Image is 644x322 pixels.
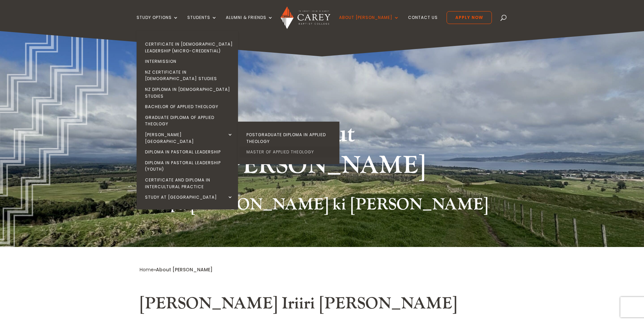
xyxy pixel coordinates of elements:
a: Certificate and Diploma in Intercultural Practice [138,175,240,192]
a: Apply Now [447,11,492,24]
a: [PERSON_NAME][GEOGRAPHIC_DATA] [138,129,240,147]
a: Graduate Diploma of Applied Theology [138,112,240,129]
a: Study Options [137,15,178,31]
h1: About [PERSON_NAME] [195,118,449,185]
a: Home [140,266,154,273]
a: NZ Certificate in [DEMOGRAPHIC_DATA] Studies [138,67,240,84]
span: About [PERSON_NAME] [156,266,213,273]
a: Alumni & Friends [226,15,273,31]
a: About [PERSON_NAME] [339,15,399,31]
a: Certificate in [DEMOGRAPHIC_DATA] Leadership (Micro-credential) [138,39,240,56]
a: Diploma in Pastoral Leadership (Youth) [138,157,240,175]
a: NZ Diploma in [DEMOGRAPHIC_DATA] Studies [138,84,240,101]
a: Contact Us [408,15,438,31]
a: Intermission [138,56,240,67]
h2: E pā [PERSON_NAME] ki [PERSON_NAME] [140,195,505,218]
a: Master of Applied Theology [240,147,341,157]
a: Postgraduate Diploma in Applied Theology [240,129,341,147]
h2: [PERSON_NAME] Iriiri [PERSON_NAME] [140,294,505,317]
img: Carey Baptist College [281,6,330,29]
span: » [140,266,213,273]
a: Study at [GEOGRAPHIC_DATA] [138,192,240,203]
a: Diploma in Pastoral Leadership [138,147,240,157]
a: Students [187,15,217,31]
a: Bachelor of Applied Theology [138,101,240,112]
